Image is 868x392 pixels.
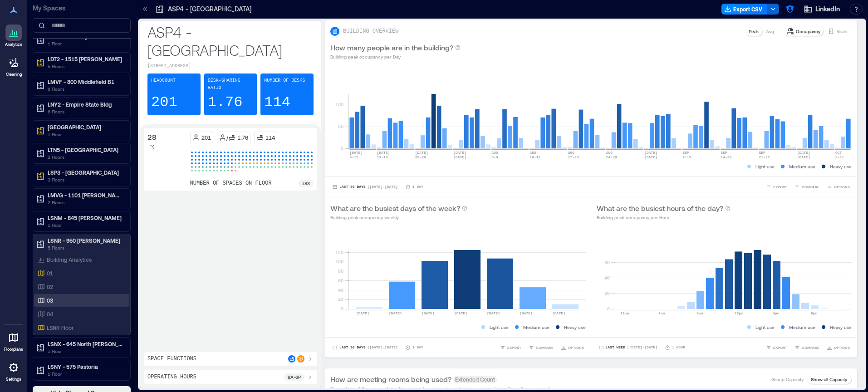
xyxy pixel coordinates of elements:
text: [DATE] [454,311,467,315]
text: [DATE] [453,155,466,159]
p: Medium use [523,323,549,331]
text: SEP [759,151,766,155]
span: EXPORT [773,184,787,190]
text: [DATE] [520,311,533,315]
text: 17-23 [568,155,579,159]
text: 13-19 [377,155,388,159]
p: ASP4 - [GEOGRAPHIC_DATA] [168,5,251,14]
p: 6 Floors [48,108,124,115]
text: [DATE] [377,151,390,155]
text: 12pm [735,311,743,315]
tspan: 0 [607,306,609,311]
tspan: 20 [338,297,343,302]
p: Building Analytics [47,256,92,263]
p: Building peak occupancy per Hour [597,214,731,221]
p: 01 [47,269,53,277]
span: EXPORT [773,345,787,350]
button: COMPARE [793,343,821,352]
p: 04 [47,310,53,318]
span: Extended Count [453,376,497,383]
p: 6 Floors [48,85,124,93]
p: Medium use [789,163,815,170]
p: Light use [755,163,775,170]
p: 2 Floors [48,199,124,206]
p: Heavy use [564,323,586,331]
text: [DATE] [349,151,363,155]
p: Visits [837,28,847,35]
text: 7-13 [682,155,691,159]
p: Analytics [5,42,22,47]
button: COMPARE [793,182,821,191]
p: 1.76 [237,134,248,141]
button: OPTIONS [825,182,852,191]
p: Avg [766,28,774,35]
tspan: 120 [335,250,343,255]
p: 201 [151,93,177,112]
a: Cleaning [2,52,25,80]
p: Desk-sharing ratio [208,77,254,92]
text: [DATE] [552,311,565,315]
tspan: 40 [604,275,609,280]
p: 1 Floor [48,131,124,138]
text: 6-12 [349,155,358,159]
p: Medium use [789,323,815,331]
text: [DATE] [356,311,369,315]
p: 8a - 6p [288,373,301,381]
p: Number of Desks [264,77,305,84]
text: 12am [620,311,629,315]
tspan: 100 [335,259,343,264]
p: 1 Floor [48,348,124,355]
text: 3-9 [491,155,498,159]
p: Floorplans [4,347,23,352]
text: [DATE] [644,151,657,155]
tspan: 50 [338,123,343,129]
text: 10-16 [530,155,540,159]
p: 03 [47,297,53,304]
a: Floorplans [1,327,26,355]
p: Light use [490,323,509,331]
button: Last 90 Days |[DATE]-[DATE] [330,343,400,352]
p: LSNM - 845 [PERSON_NAME] [48,214,124,221]
span: EXPORT [507,345,521,350]
p: 1 Day [412,184,423,190]
p: What are the busiest days of the week? [330,203,460,214]
button: EXPORT [764,182,789,191]
p: number of spaces on floor [190,180,272,187]
text: [DATE] [389,311,402,315]
p: 114 [264,93,290,112]
p: [STREET_ADDRESS] [147,63,314,70]
button: Last 90 Days |[DATE]-[DATE] [330,182,400,191]
p: [GEOGRAPHIC_DATA] [48,123,124,131]
p: LNY2 - Empire State Bldg [48,101,124,108]
text: SEP [721,151,727,155]
button: LinkedIn [801,2,843,16]
text: AUG [568,151,575,155]
p: Peak [749,28,759,35]
p: 1.76 [208,93,243,112]
text: 8am [696,311,703,315]
span: COMPARE [802,184,819,190]
p: 114 [265,134,275,141]
span: OPTIONS [834,345,850,350]
p: 1 Floor [48,40,124,47]
p: LDT2 - 1515 [PERSON_NAME] [48,55,124,63]
p: My Spaces [33,4,131,13]
span: COMPARE [536,345,554,350]
p: 1 Day [412,345,423,350]
span: OPTIONS [834,184,850,190]
text: 4am [658,311,665,315]
p: Show all Capacity [811,376,847,383]
p: 1 Floor [48,221,124,229]
text: 4pm [773,311,780,315]
span: COMPARE [802,345,819,350]
button: OPTIONS [559,343,586,352]
p: Occupancy [796,28,820,35]
p: LSNX - 645 North [PERSON_NAME] [48,340,124,348]
text: [DATE] [415,151,428,155]
a: Analytics [2,22,25,50]
p: How are meeting rooms being used? [330,374,451,385]
p: 201 [201,134,211,141]
p: Settings [6,377,21,382]
button: EXPORT [764,343,789,352]
text: 5-11 [835,155,844,159]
